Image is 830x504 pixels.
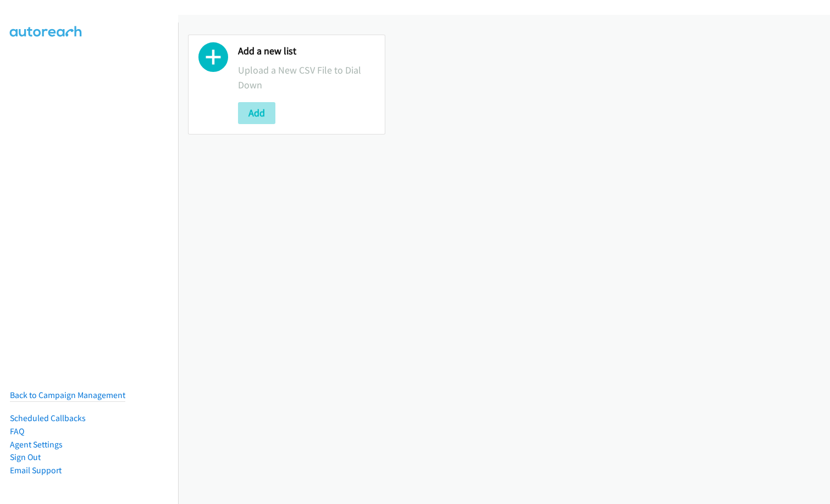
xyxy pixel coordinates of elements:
[238,63,375,92] p: Upload a New CSV File to Dial Down
[10,413,86,423] a: Scheduled Callbacks
[10,390,125,400] a: Back to Campaign Management
[10,426,24,436] a: FAQ
[238,45,375,58] h2: Add a new list
[10,465,62,475] a: Email Support
[238,102,275,124] button: Add
[10,439,63,450] a: Agent Settings
[10,452,41,462] a: Sign Out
